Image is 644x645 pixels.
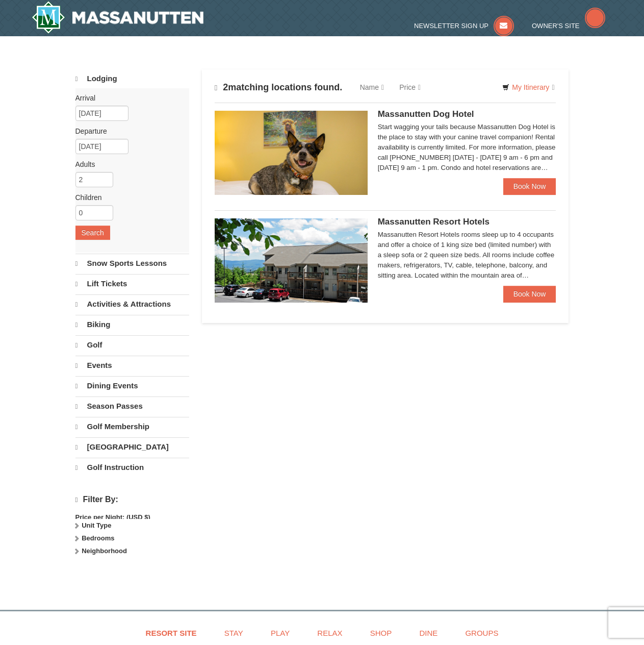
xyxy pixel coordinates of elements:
[32,1,204,34] img: Massanutten Resort Logo
[75,159,182,169] label: Adults
[215,111,368,194] img: 27428181-5-81c892a3.jpg
[75,356,189,375] a: Events
[414,22,488,30] span: Newsletter Sign Up
[75,437,189,457] a: [GEOGRAPHIC_DATA]
[82,522,111,529] strong: Unit Type
[378,230,556,281] div: Massanutten Resort Hotels rooms sleep up to 4 occupants and offer a choice of 1 king size bed (li...
[392,77,428,97] a: Price
[75,495,189,505] h4: Filter By:
[452,622,511,644] a: Groups
[378,109,474,119] span: Massanutten Dog Hotel
[75,396,189,416] a: Season Passes
[75,69,189,88] a: Lodging
[503,178,556,194] a: Book Now
[304,622,355,644] a: Relax
[378,217,490,227] span: Massanutten Resort Hotels
[258,622,302,644] a: Play
[378,122,556,173] div: Start wagging your tails because Massanutten Dog Hotel is the place to stay with your canine trav...
[352,77,392,97] a: Name
[496,80,561,95] a: My Itinerary
[75,376,189,395] a: Dining Events
[75,294,189,314] a: Activities & Attractions
[212,622,256,644] a: Stay
[133,622,210,644] a: Resort Site
[75,226,110,240] button: Search
[503,286,556,302] a: Book Now
[406,622,450,644] a: Dine
[75,315,189,334] a: Biking
[32,1,204,34] a: Massanutten Resort
[532,22,605,30] a: Owner's Site
[215,218,368,302] img: 19219026-1-e3b4ac8e.jpg
[82,547,127,555] strong: Neighborhood
[82,534,114,542] strong: Bedrooms
[75,126,182,136] label: Departure
[75,93,182,103] label: Arrival
[75,192,182,203] label: Children
[357,622,405,644] a: Shop
[75,274,189,293] a: Lift Tickets
[75,335,189,355] a: Golf
[75,458,189,477] a: Golf Instruction
[414,22,514,30] a: Newsletter Sign Up
[75,417,189,436] a: Golf Membership
[75,254,189,273] a: Snow Sports Lessons
[75,513,150,521] strong: Price per Night: (USD $)
[532,22,580,30] span: Owner's Site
